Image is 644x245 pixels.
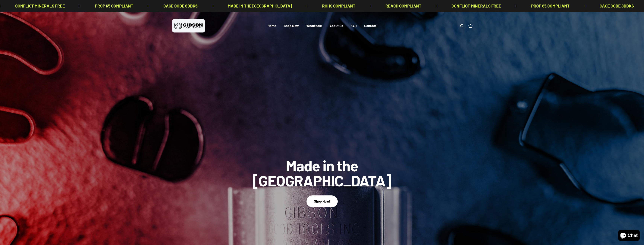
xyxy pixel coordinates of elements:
[447,3,497,9] p: CONFLICT MINERALS FREE
[351,24,357,28] a: FAQ
[318,3,351,9] p: ROHS COMPLIANT
[306,24,322,28] a: Wholesale
[595,3,630,9] p: CAGE CODE 8DDK6
[11,3,61,9] p: CONFLICT MINERALS FREE
[617,230,641,242] inbox-online-store-chat: Shopify online store chat
[224,3,288,9] p: MADE IN THE [GEOGRAPHIC_DATA]
[159,3,193,9] p: CAGE CODE 8DDK6
[91,3,129,9] p: PROP 65 COMPLIANT
[527,3,565,9] p: PROP 65 COMPLIANT
[284,24,299,28] a: Shop Now
[364,24,376,28] a: Contact
[268,24,276,28] a: Home
[329,24,343,28] a: About Us
[381,3,417,9] p: REACH COMPLIANT
[306,195,338,207] button: Shop Now!
[314,199,330,204] div: Shop Now!
[249,171,395,189] split-lines: Made in the [GEOGRAPHIC_DATA]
